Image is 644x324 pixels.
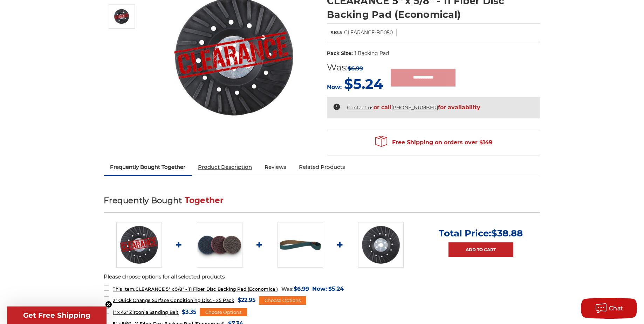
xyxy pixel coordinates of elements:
[113,287,136,292] strong: This Item:
[391,104,438,111] a: [PHONE_NUMBER]
[293,159,351,175] a: Related Products
[113,310,179,315] span: 1" x 42" Zirconia Sanding Belt
[348,65,363,72] span: $6.99
[327,50,353,57] dt: Pack Size:
[104,159,192,175] a: Frequently Bought Together
[312,285,327,292] span: Now:
[448,242,513,257] a: Add to Cart
[347,104,374,111] a: Contact us
[281,284,309,294] div: Was:
[491,228,523,239] span: $38.88
[581,298,637,319] button: Chat
[104,195,182,205] span: Frequently Bought
[258,159,293,175] a: Reviews
[116,222,162,268] img: CLEARANCE 5" x 5/8" - 11 Fiber Disc Backing Pad (Economical)
[294,285,309,292] span: $6.99
[238,295,256,305] span: $22.95
[344,29,393,36] dd: CLEARANCE-BP050
[328,284,344,294] span: $5.24
[192,159,258,175] a: Product Description
[344,75,383,92] span: $5.24
[7,306,107,324] div: Get Free ShippingClose teaser
[182,307,197,317] span: $3.35
[113,287,278,292] span: CLEARANCE 5" x 5/8" - 11 Fiber Disc Backing Pad (Economical)
[259,296,306,305] div: Choose Options
[439,228,523,239] p: Total Price:
[609,305,623,312] span: Chat
[185,195,224,205] span: Together
[355,50,389,57] dd: 1 Backing Pad
[113,298,234,303] span: 2" Quick Change Surface Conditioning Disc - 25 Pack
[105,301,112,308] button: Close teaser
[375,136,492,150] span: Free Shipping on orders over $149
[327,84,342,90] span: Now:
[113,8,130,25] img: CLEARANCE 5" x 5/8" - 11 Fiber Disc Backing Pad (Economical)
[104,273,540,281] p: Please choose options for all selected products
[327,61,383,74] div: Was:
[200,308,247,317] div: Choose Options
[330,29,342,36] dt: SKU:
[347,101,480,115] span: or call for availability
[23,311,90,319] span: Get Free Shipping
